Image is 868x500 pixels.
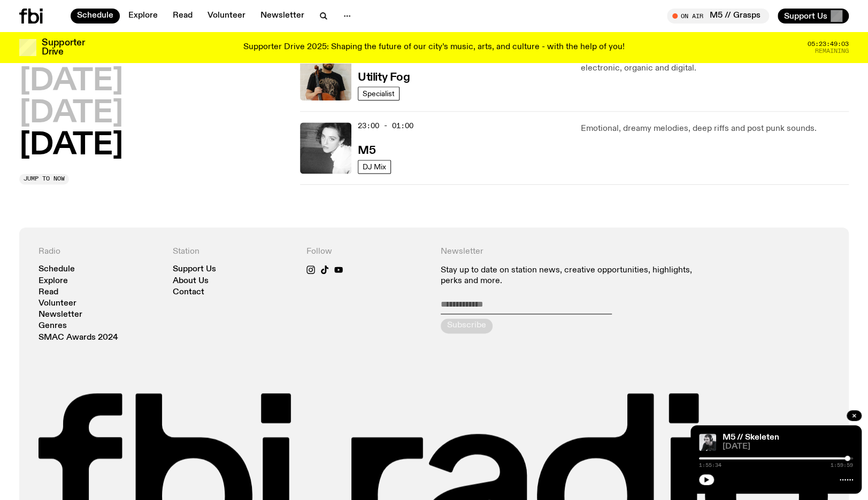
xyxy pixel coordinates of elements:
button: [DATE] [19,67,123,97]
a: Newsletter [254,9,311,24]
span: 1:55:34 [699,463,721,468]
a: M5 [358,143,375,157]
h4: Station [173,247,294,257]
span: Jump to now [24,176,65,182]
a: About Us [173,277,209,285]
button: On AirM5 // Grasps [667,9,769,24]
button: Support Us [778,9,849,24]
span: 23:00 - 01:00 [358,121,413,131]
button: Jump to now [19,174,69,184]
a: Volunteer [201,9,252,24]
a: Schedule [39,265,75,274]
img: A black and white photo of Lilly wearing a white blouse and looking up at the camera. [300,122,351,174]
span: [DATE] [723,443,853,451]
a: Genres [39,322,67,330]
h4: Radio [39,247,160,257]
span: 05:23:49:03 [808,41,849,47]
a: Utility Fog [358,70,410,83]
a: SMAC Awards 2024 [39,334,118,342]
img: Peter holds a cello, wearing a black graphic tee and glasses. He looks directly at the camera aga... [300,49,351,100]
p: Stay up to date on station news, creative opportunities, highlights, perks and more. [441,265,696,286]
h4: Newsletter [441,247,696,257]
p: Supporter Drive 2025: Shaping the future of our city’s music, arts, and culture - with the help o... [243,43,625,52]
a: Schedule [71,9,120,24]
h4: Follow [306,247,428,257]
span: DJ Mix [363,163,386,171]
a: Contact [173,288,204,296]
a: Read [39,288,58,296]
h3: M5 [358,145,375,157]
span: Remaining [815,48,849,54]
a: Volunteer [39,300,76,308]
button: [DATE] [19,99,123,129]
span: Support Us [784,11,827,21]
span: Specialist [363,90,395,98]
span: 1:59:59 [831,463,853,468]
a: Specialist [358,87,400,100]
a: Read [166,9,199,24]
button: [DATE] [19,131,123,161]
a: Newsletter [39,311,82,319]
a: Explore [39,277,68,285]
a: M5 // Skeleten [723,433,779,442]
a: Explore [122,9,164,24]
h3: Utility Fog [358,72,410,83]
a: Support Us [173,265,216,274]
a: DJ Mix [358,160,391,174]
h3: Supporter Drive [42,38,85,57]
p: Emotional, dreamy melodies, deep riffs and post punk sounds. [581,122,849,135]
button: Subscribe [441,318,493,333]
